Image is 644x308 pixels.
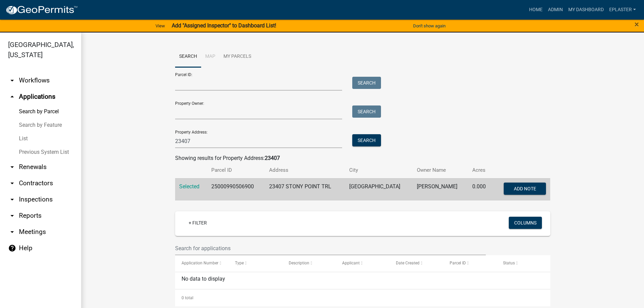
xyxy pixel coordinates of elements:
[219,46,255,68] a: My Parcels
[265,162,345,178] th: Address
[8,195,16,204] i: arrow_drop_down
[396,261,420,265] span: Date Created
[8,244,16,252] i: help
[413,162,468,178] th: Owner Name
[345,178,412,200] td: [GEOGRAPHIC_DATA]
[153,20,168,31] a: View
[413,178,468,200] td: [PERSON_NAME]
[450,261,466,265] span: Parcel ID
[8,163,16,171] i: arrow_drop_down
[503,261,515,265] span: Status
[8,212,16,220] i: arrow_drop_down
[175,46,201,68] a: Search
[175,154,550,162] div: Showing results for Property Address:
[345,162,412,178] th: City
[8,179,16,187] i: arrow_drop_down
[352,134,381,146] button: Search
[526,3,545,16] a: Home
[8,76,16,85] i: arrow_drop_down
[175,289,550,306] div: 0 total
[352,77,381,89] button: Search
[504,183,546,195] button: Add Note
[352,105,381,118] button: Search
[410,20,448,31] button: Don't show again
[175,272,550,289] div: No data to display
[545,3,566,16] a: Admin
[229,255,282,271] datatable-header-cell: Type
[265,178,345,200] td: 23407 STONY POINT TRL
[172,22,276,29] strong: Add "Assigned Inspector" to Dashboard List!
[509,217,542,229] button: Columns
[179,183,199,190] a: Selected
[8,228,16,236] i: arrow_drop_down
[289,261,309,265] span: Description
[468,162,493,178] th: Acres
[8,93,16,101] i: arrow_drop_up
[207,178,265,200] td: 25000990506900
[468,178,493,200] td: 0.000
[182,261,218,265] span: Application Number
[566,3,606,16] a: My Dashboard
[183,217,212,229] a: + Filter
[175,241,486,255] input: Search for applications
[175,255,229,271] datatable-header-cell: Application Number
[606,3,639,16] a: eplaster
[635,20,639,29] span: ×
[282,255,336,271] datatable-header-cell: Description
[497,255,550,271] datatable-header-cell: Status
[443,255,497,271] datatable-header-cell: Parcel ID
[207,162,265,178] th: Parcel ID
[342,261,360,265] span: Applicant
[235,261,244,265] span: Type
[336,255,389,271] datatable-header-cell: Applicant
[389,255,443,271] datatable-header-cell: Date Created
[514,186,536,191] span: Add Note
[635,20,639,28] button: Close
[265,155,280,161] strong: 23407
